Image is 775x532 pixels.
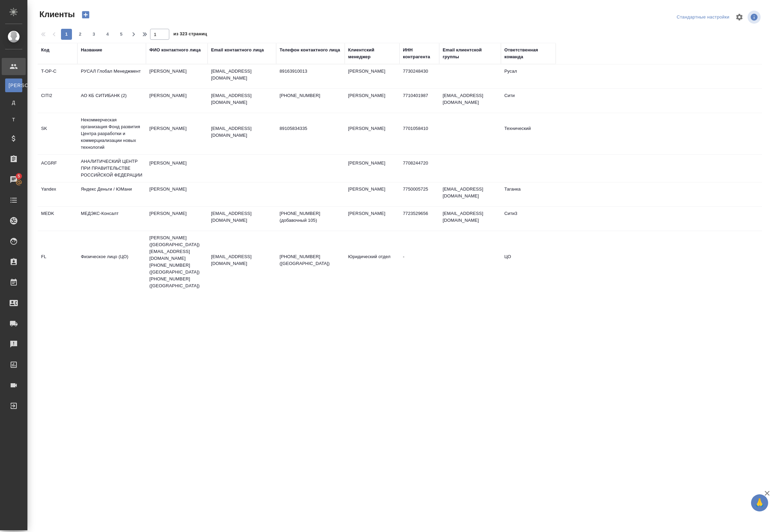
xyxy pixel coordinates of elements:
p: [EMAIL_ADDRESS][DOMAIN_NAME] [211,253,273,267]
td: [PERSON_NAME] [146,182,208,206]
p: [PHONE_NUMBER] ([GEOGRAPHIC_DATA]) [280,253,341,267]
td: Юридический отдел [345,250,399,274]
td: Сити [501,89,556,113]
span: [PERSON_NAME] [9,82,19,89]
span: 🙏 [754,496,765,510]
td: MEDK [38,207,77,231]
td: SK [38,122,77,146]
span: Настроить таблицу [731,9,748,25]
td: [EMAIL_ADDRESS][DOMAIN_NAME] [439,182,501,206]
td: Русал [501,64,556,88]
p: [EMAIL_ADDRESS][DOMAIN_NAME] [211,210,273,224]
td: T-OP-C [38,64,77,88]
a: Д [5,96,22,109]
td: Технический [501,122,556,146]
td: Физическое лицо (ЦО) [77,250,146,274]
td: Сити3 [501,207,556,231]
a: [PERSON_NAME] [5,78,22,92]
div: Email контактного лица [211,47,264,53]
p: 89105834335 [280,125,341,132]
td: [PERSON_NAME] [345,122,399,146]
button: 2 [75,29,86,40]
button: 3 [88,29,99,40]
span: 4 [102,31,113,38]
div: Клиентский менеджер [348,47,396,60]
td: [PERSON_NAME] [345,207,399,231]
td: 7708244720 [399,156,439,180]
td: Yandex [38,182,77,206]
td: 7701058410 [399,122,439,146]
div: Код [41,47,49,53]
div: split button [675,12,731,23]
button: 5 [116,29,127,40]
td: Яндекс Деньги / ЮМани [77,182,146,206]
td: АНАЛИТИЧЕСКИЙ ЦЕНТР ПРИ ПРАВИТЕЛЬСТВЕ РОССИЙСКОЙ ФЕДЕРАЦИИ [77,155,146,182]
td: [PERSON_NAME] [146,64,208,88]
span: Посмотреть информацию [748,11,762,24]
td: Некоммерческая организация Фонд развития Центра разработки и коммерциализации новых технологий [77,113,146,154]
td: [PERSON_NAME] [146,89,208,113]
span: 2 [75,31,86,38]
td: [PERSON_NAME] [146,207,208,231]
td: АО КБ СИТИБАНК (2) [77,89,146,113]
td: [PERSON_NAME] ([GEOGRAPHIC_DATA]) [EMAIL_ADDRESS][DOMAIN_NAME] [PHONE_NUMBER] ([GEOGRAPHIC_DATA])... [146,231,208,293]
td: - [399,250,439,274]
td: [PERSON_NAME] [345,156,399,180]
td: 7730248430 [399,64,439,88]
span: 5 [13,173,24,180]
div: Email клиентской группы [443,47,497,60]
td: МЕДЭКС-Консалт [77,207,146,231]
td: [PERSON_NAME] [345,89,399,113]
td: [PERSON_NAME] [146,122,208,146]
p: [EMAIL_ADDRESS][DOMAIN_NAME] [211,125,273,139]
td: [PERSON_NAME] [345,182,399,206]
span: Д [9,99,19,106]
a: 5 [2,171,26,188]
span: Т [9,116,19,123]
p: [EMAIL_ADDRESS][DOMAIN_NAME] [211,68,273,82]
div: Ответственная команда [504,47,552,60]
td: [PERSON_NAME] [146,156,208,180]
span: из 323 страниц [173,30,207,40]
td: 7723529656 [399,207,439,231]
div: Название [81,47,102,53]
span: 3 [88,31,99,38]
button: 4 [102,29,113,40]
td: РУСАЛ Глобал Менеджмент [77,64,146,88]
button: 🙏 [751,494,768,511]
button: Создать [77,9,94,21]
td: ЦО [501,250,556,274]
span: 5 [116,31,127,38]
td: CITI2 [38,89,77,113]
p: 89163910013 [280,68,341,75]
div: ФИО контактного лица [149,47,201,53]
p: [EMAIL_ADDRESS][DOMAIN_NAME] [211,92,273,106]
td: [EMAIL_ADDRESS][DOMAIN_NAME] [439,89,501,113]
td: ACGRF [38,156,77,180]
td: Таганка [501,182,556,206]
td: 7750005725 [399,182,439,206]
td: FL [38,250,77,274]
span: Клиенты [38,9,75,20]
a: Т [5,113,22,126]
p: [PHONE_NUMBER] [280,92,341,99]
td: [EMAIL_ADDRESS][DOMAIN_NAME] [439,207,501,231]
td: [PERSON_NAME] [345,64,399,88]
td: 7710401987 [399,89,439,113]
div: ИНН контрагента [403,47,436,60]
div: Телефон контактного лица [280,47,340,53]
p: [PHONE_NUMBER] (добавочный 105) [280,210,341,224]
